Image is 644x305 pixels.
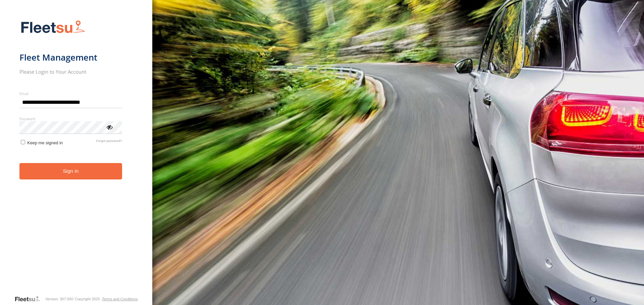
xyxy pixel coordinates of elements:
button: Sign in [19,163,122,179]
img: Fleetsu [19,19,87,36]
span: Keep me signed in [27,140,63,145]
label: Email [19,91,122,96]
a: Visit our Website [14,296,45,302]
h2: Please Login to Your Account [19,68,122,75]
div: ViewPassword [106,124,113,130]
div: Version: 307.00 [45,297,71,301]
a: Terms and Conditions [102,297,138,301]
label: Password [19,116,122,121]
input: Keep me signed in [21,140,25,144]
form: main [19,16,133,295]
h1: Fleet Management [19,52,122,63]
div: © Copyright 2025 - [71,297,138,301]
a: Forgot password? [96,139,122,145]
